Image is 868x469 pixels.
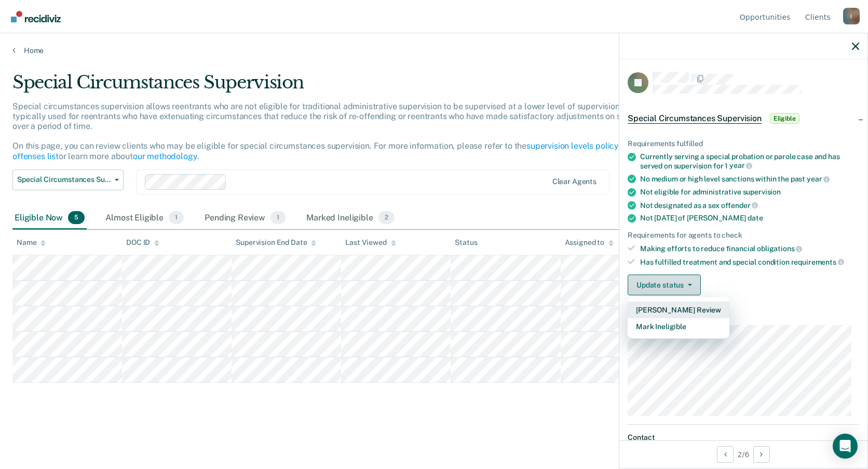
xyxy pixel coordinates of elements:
[628,231,859,240] div: Requirements for agents to check
[640,174,859,184] div: No medium or high level sanctions within the past
[619,440,867,468] div: 2 / 6
[640,214,859,223] div: Not [DATE] of [PERSON_NAME]
[12,101,659,161] p: Special circumstances supervision allows reentrants who are not eligible for traditional administ...
[721,201,758,210] span: offender
[169,211,184,225] span: 1
[133,151,197,161] a: our methodology
[11,11,61,22] img: Recidiviz
[833,434,858,459] div: Open Intercom Messenger
[628,297,729,339] div: Dropdown Menu
[202,207,288,230] div: Pending Review
[126,238,159,247] div: DOC ID
[552,177,596,186] div: Clear agents
[455,238,477,247] div: Status
[640,257,859,267] div: Has fulfilled treatment and special condition
[729,161,752,170] span: year
[17,175,111,184] span: Special Circumstances Supervision
[640,201,859,210] div: Not designated as a sex
[619,102,867,135] div: Special Circumstances SupervisionEligible
[743,188,781,196] span: supervision
[843,8,860,24] button: Profile dropdown button
[640,188,859,197] div: Not eligible for administrative
[628,275,701,295] button: Update status
[68,211,85,225] span: 5
[12,46,856,55] a: Home
[345,238,396,247] div: Last Viewed
[17,238,46,247] div: Name
[270,211,286,225] span: 1
[628,113,762,124] span: Special Circumstances Supervision
[628,139,859,148] div: Requirements fulfilled
[843,8,860,24] div: l
[526,141,619,151] a: supervision levels policy
[640,152,859,170] div: Currently serving a special probation or parole case and has served on supervision for 1
[236,238,316,247] div: Supervision End Date
[640,244,859,253] div: Making efforts to reduce financial
[757,244,802,253] span: obligations
[12,207,87,230] div: Eligible Now
[12,72,663,101] div: Special Circumstances Supervision
[12,141,659,161] a: violent offenses list
[753,446,770,463] button: Next Opportunity
[378,211,395,225] span: 2
[748,214,763,222] span: date
[791,258,844,266] span: requirements
[628,318,729,335] button: Mark Ineligible
[628,302,729,318] button: [PERSON_NAME] Review
[628,433,859,442] dt: Contact
[304,207,397,230] div: Marked Ineligible
[565,238,614,247] div: Assigned to
[770,113,799,124] span: Eligible
[717,446,734,463] button: Previous Opportunity
[807,175,830,183] span: year
[103,207,186,230] div: Almost Eligible
[628,312,859,321] dt: Supervision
